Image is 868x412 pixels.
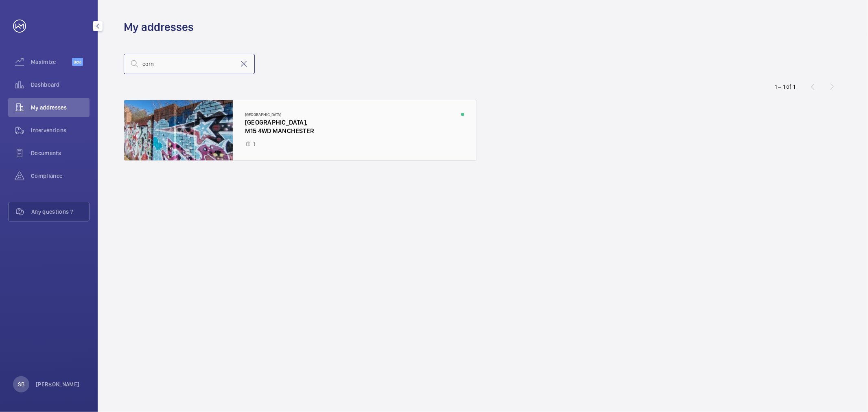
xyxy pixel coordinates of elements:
span: Documents [31,149,90,157]
span: Compliance [31,172,90,180]
span: Maximize [31,58,72,66]
span: Dashboard [31,81,90,89]
span: Beta [72,58,83,66]
p: SB [18,380,24,388]
p: [PERSON_NAME] [36,380,80,388]
span: Interventions [31,126,90,134]
span: Any questions ? [31,208,89,216]
input: Search by address [124,54,255,74]
h1: My addresses [124,20,194,35]
span: My addresses [31,103,90,112]
div: 1 – 1 of 1 [775,83,795,91]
